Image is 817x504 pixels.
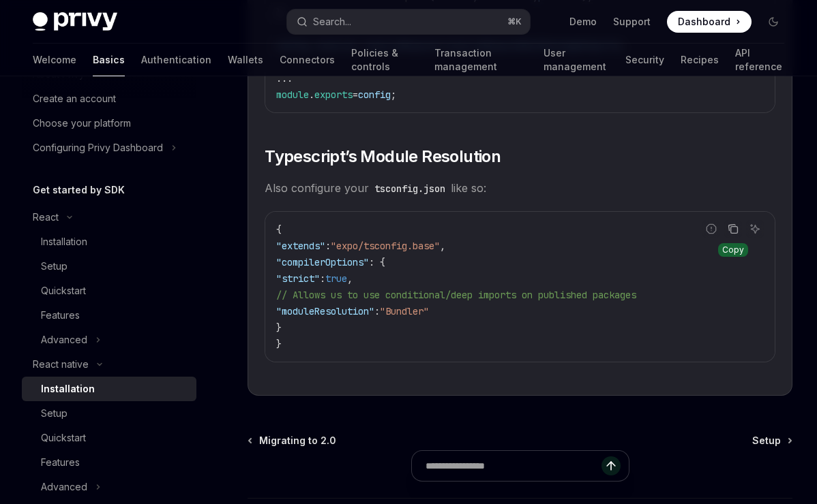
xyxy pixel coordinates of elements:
button: Send message [601,456,621,475]
a: Connectors [280,44,335,76]
span: : [320,272,325,285]
a: Demo [569,15,597,29]
a: Features [22,303,196,328]
span: ; [391,89,396,101]
div: React native [33,356,89,373]
div: Setup [41,258,68,274]
a: Features [22,450,196,475]
span: : [325,240,331,252]
a: Welcome [33,44,76,76]
div: Choose your platform [33,115,131,131]
a: Migrating to 2.0 [249,434,336,447]
a: Transaction management [434,44,527,76]
a: Security [625,44,664,76]
span: } [276,321,282,334]
span: ⌘ K [507,16,522,27]
a: Installation [22,377,196,401]
div: Configuring Privy Dashboard [33,140,163,156]
a: Setup [22,254,196,279]
span: Typescript’s Module Resolution [265,146,501,168]
span: "expo/tsconfig.base" [331,240,440,252]
span: : { [369,256,385,268]
button: Copy the contents from the code block [724,220,742,238]
span: Migrating to 2.0 [259,434,336,447]
div: Advanced [41,479,87,495]
span: "moduleResolution" [276,305,374,317]
a: User management [544,44,610,76]
div: Copy [718,243,748,257]
div: Quickstart [41,430,86,446]
span: Also configure your like so: [265,178,775,198]
div: Advanced [41,332,87,348]
span: exports [314,89,353,101]
a: Policies & controls [351,44,418,76]
button: Search...⌘K [287,10,531,34]
a: Dashboard [667,11,752,33]
button: Report incorrect code [702,220,720,238]
span: true [325,272,347,285]
span: . [309,89,314,101]
a: Setup [752,434,791,447]
code: tsconfig.json [369,181,451,196]
a: Recipes [681,44,719,76]
a: Authentication [141,44,211,76]
span: : [374,305,380,317]
span: , [440,240,445,252]
span: module [276,89,309,101]
span: { [276,223,282,236]
span: Dashboard [678,15,730,29]
a: API reference [735,44,784,76]
div: Installation [41,234,87,250]
div: Features [41,454,80,471]
a: Basics [93,44,125,76]
a: Create an account [22,86,196,111]
a: Installation [22,230,196,254]
span: , [347,272,353,285]
button: Toggle dark mode [762,11,784,33]
a: Wallets [228,44,263,76]
a: Support [613,15,651,29]
span: "strict" [276,272,320,285]
a: Choose your platform [22,111,196,136]
span: "compilerOptions" [276,256,369,268]
div: Installation [41,381,95,397]
div: Search... [313,14,351,30]
h5: Get started by SDK [33,182,125,198]
a: Quickstart [22,279,196,303]
span: "Bundler" [380,305,429,317]
div: Features [41,307,80,324]
span: Setup [752,434,781,447]
span: "extends" [276,240,325,252]
div: Create an account [33,91,116,107]
div: Quickstart [41,283,86,299]
span: ... [276,72,293,84]
button: Ask AI [746,220,764,238]
div: React [33,209,59,225]
span: // Allows us to use conditional/deep imports on published packages [276,289,636,301]
img: dark logo [33,12,117,31]
span: = [353,89,358,101]
a: Setup [22,401,196,426]
span: } [276,338,282,350]
div: Setup [41,405,68,422]
span: config [358,89,391,101]
a: Quickstart [22,426,196,450]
